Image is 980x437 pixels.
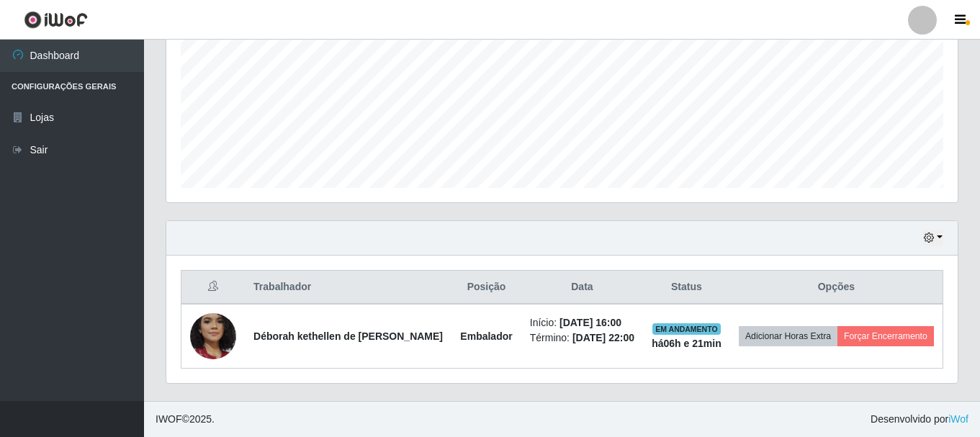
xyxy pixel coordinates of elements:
[253,330,443,342] strong: Déborah kethellen de [PERSON_NAME]
[156,412,215,427] span: © 2025 .
[24,11,88,29] img: CoreUI Logo
[245,271,451,305] th: Trabalhador
[530,330,634,346] li: Término:
[156,413,182,425] span: IWOF
[730,271,943,305] th: Opções
[871,412,968,427] span: Desenvolvido por
[521,271,643,305] th: Data
[652,338,721,349] strong: há 06 h e 21 min
[190,289,236,384] img: 1705882743267.jpeg
[837,326,934,346] button: Forçar Encerramento
[530,315,634,330] li: Início:
[652,323,721,335] span: EM ANDAMENTO
[643,271,730,305] th: Status
[948,413,968,425] a: iWof
[572,332,634,343] time: [DATE] 22:00
[460,330,512,342] strong: Embalador
[451,271,521,305] th: Posição
[559,317,621,328] time: [DATE] 16:00
[739,326,837,346] button: Adicionar Horas Extra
